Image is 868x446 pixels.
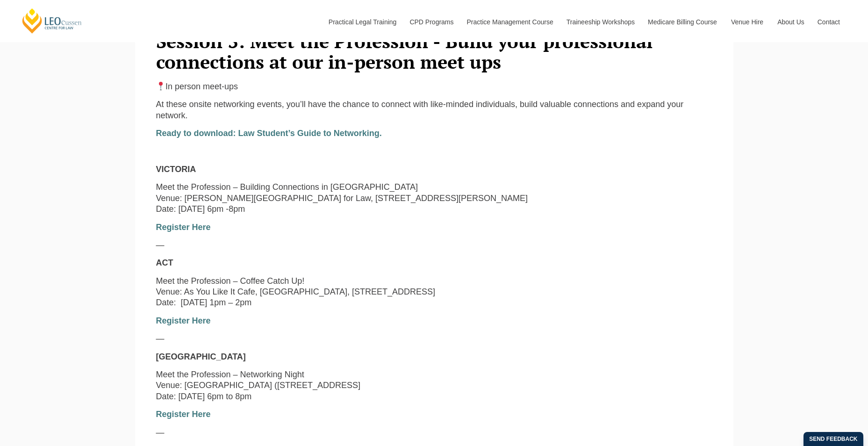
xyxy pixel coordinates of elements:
[156,165,196,174] strong: VICTORIA
[156,182,712,215] p: Meet the Profession – Building Connections in [GEOGRAPHIC_DATA] Venue: [PERSON_NAME][GEOGRAPHIC_D...
[156,369,712,402] p: Meet the Profession – Networking Night Venue: [GEOGRAPHIC_DATA] ([STREET_ADDRESS] Date: [DATE] 6p...
[156,333,712,344] p: —
[21,7,83,34] a: [PERSON_NAME] Centre for Law
[156,427,712,438] p: —
[156,81,712,92] p: In person meet-ups
[156,129,382,138] a: Ready to download: Law Student’s Guide to Networking.
[156,352,246,361] strong: [GEOGRAPHIC_DATA]
[156,316,211,325] a: Register Here
[156,31,712,72] h2: Session 3: Meet the Profession - Build your professional connections at our in-person meet ups
[156,99,712,121] p: At these onsite networking events, you’ll have the chance to connect with like-minded individuals...
[156,258,173,267] strong: ACT
[724,2,770,42] a: Venue Hire
[658,205,845,423] iframe: LiveChat chat widget
[156,240,712,251] p: —
[460,2,560,42] a: Practice Management Course
[322,2,403,42] a: Practical Legal Training
[402,2,459,42] a: CPD Programs
[157,82,165,90] img: 📍
[560,2,641,42] a: Traineeship Workshops
[156,276,712,309] p: Meet the Profession – Coffee Catch Up! Venue: As You Like It Cafe, [GEOGRAPHIC_DATA], [STREET_ADD...
[641,2,724,42] a: Medicare Billing Course
[811,2,847,42] a: Contact
[770,2,811,42] a: About Us
[156,223,211,232] a: Register Here
[156,410,211,419] a: Register Here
